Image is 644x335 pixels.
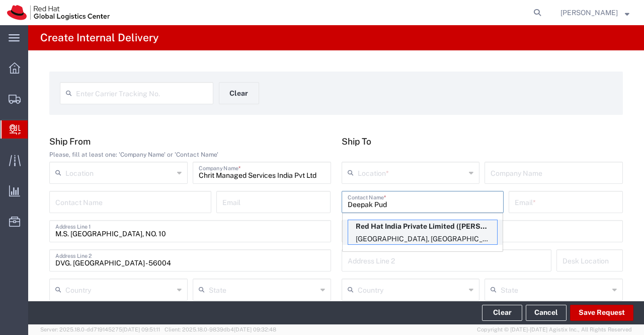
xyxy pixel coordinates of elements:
[348,233,497,245] p: [GEOGRAPHIC_DATA], [GEOGRAPHIC_DATA] [STREET_ADDRESS]
[348,220,497,233] p: Red Hat India Private Limited (Deepak Pudipeddi), dpudiped@redhat.com
[482,305,522,321] button: Clear
[7,5,110,20] img: logo
[219,82,259,104] button: Clear
[49,136,331,147] h5: Ship From
[570,305,633,321] button: Save Request
[560,7,630,19] button: [PERSON_NAME]
[40,326,160,332] span: Server: 2025.18.0-dd719145275
[234,326,276,332] span: [DATE] 09:32:48
[122,326,160,332] span: [DATE] 09:51:11
[165,326,276,332] span: Client: 2025.18.0-9839db4
[477,325,632,334] span: Copyright © [DATE]-[DATE] Agistix Inc., All Rights Reserved
[342,136,623,147] h5: Ship To
[40,25,158,50] h4: Create Internal Delivery
[49,150,331,159] div: Please, fill at least one: 'Company Name' or 'Contact Name'
[526,305,567,321] a: Cancel
[560,7,618,18] span: Sumitra Hansdah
